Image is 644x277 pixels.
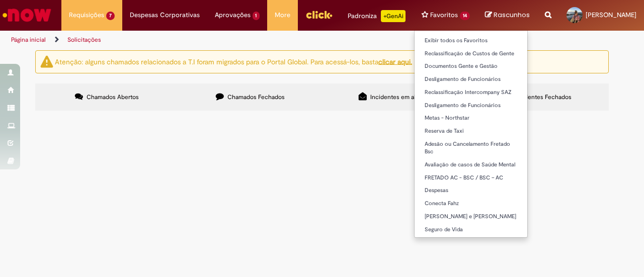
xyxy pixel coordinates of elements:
[415,224,527,235] a: Seguro de Vida
[415,87,527,98] a: Reclassificação Intercompany SAZ
[415,185,527,196] a: Despesas
[305,7,333,22] img: click_logo_yellow_360x200.png
[586,11,636,19] span: [PERSON_NAME]
[370,93,429,101] span: Incidentes em aberto
[415,139,527,157] a: Adesão ou Cancelamento Fretado Bsc
[348,10,406,22] div: Padroniza
[275,10,290,20] span: More
[8,31,422,49] ul: Trilhas de página
[415,126,527,137] a: Reserva de Taxi
[1,5,53,25] img: ServiceNow
[415,35,527,46] a: Exibir todos os Favoritos
[415,113,527,124] a: Metas - Northstar
[415,211,527,222] a: [PERSON_NAME] e [PERSON_NAME]
[415,100,527,111] a: Desligamento de Funcionários
[460,12,470,20] span: 14
[415,74,527,85] a: Desligamento de Funcionários
[381,10,406,22] p: +GenAi
[55,57,412,66] ng-bind-html: Atenção: alguns chamados relacionados a T.I foram migrados para o Portal Global. Para acessá-los,...
[69,10,104,20] span: Requisições
[215,10,251,20] span: Aprovações
[430,10,458,20] span: Favoritos
[415,48,527,59] a: Reclassificação de Custos de Gente
[87,93,139,101] span: Chamados Abertos
[514,93,572,101] span: Incidentes Fechados
[414,30,528,238] ul: Favoritos
[378,57,412,66] a: clicar aqui.
[67,36,101,44] a: Solicitações
[253,12,260,20] span: 1
[415,159,527,170] a: Avaliação de casos de Saúde Mental
[227,93,285,101] span: Chamados Fechados
[106,12,115,20] span: 7
[415,172,527,183] a: FRETADO AC - BSC / BSC – AC
[415,61,527,72] a: Documentos Gente e Gestão
[485,11,530,20] a: Rascunhos
[415,198,527,209] a: Conecta Fahz
[494,10,530,20] span: Rascunhos
[11,36,46,44] a: Página inicial
[130,10,200,20] span: Despesas Corporativas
